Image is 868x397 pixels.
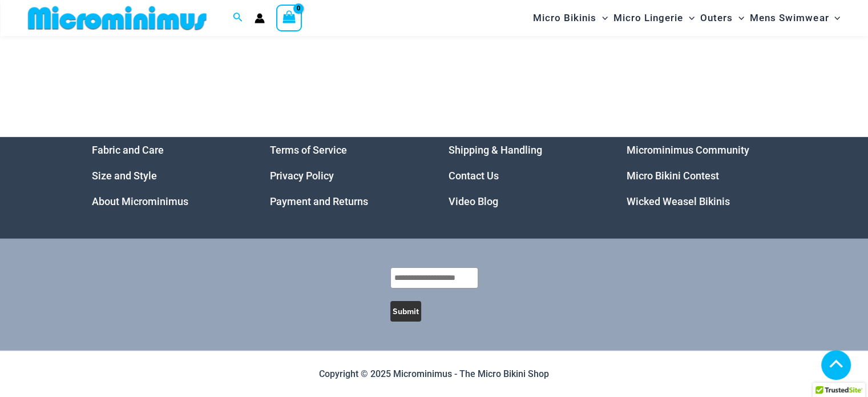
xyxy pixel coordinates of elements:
a: Account icon link [255,13,265,23]
a: Payment and Returns [270,195,368,207]
span: Menu Toggle [683,3,695,33]
a: Micro LingerieMenu ToggleMenu Toggle [611,3,697,33]
span: Menu Toggle [829,3,840,33]
span: Menu Toggle [596,3,608,33]
span: Mens Swimwear [750,3,829,33]
a: Privacy Policy [270,170,334,182]
aside: Footer Widget 2 [270,137,420,214]
a: Search icon link [233,11,243,25]
span: Micro Bikinis [533,3,596,33]
span: Outers [700,3,733,33]
aside: Footer Widget 1 [92,137,242,214]
img: MM SHOP LOGO FLAT [23,5,211,31]
span: Menu Toggle [733,3,744,33]
nav: Menu [449,137,599,214]
a: Microminimus Community [627,144,749,156]
a: About Microminimus [92,195,188,207]
p: Copyright © 2025 Microminimus - The Micro Bikini Shop [92,366,777,383]
aside: Footer Widget 4 [627,137,777,214]
a: Micro Bikini Contest [627,170,719,182]
button: Submit [390,301,421,322]
a: Terms of Service [270,144,347,156]
a: Video Blog [449,195,498,207]
a: OutersMenu ToggleMenu Toggle [697,3,747,33]
a: View Shopping Cart, empty [276,5,302,31]
nav: Menu [627,137,777,214]
a: Size and Style [92,170,157,182]
a: Contact Us [449,170,499,182]
a: Shipping & Handling [449,144,542,156]
span: Micro Lingerie [613,3,683,33]
nav: Menu [270,137,420,214]
aside: Footer Widget 3 [449,137,599,214]
a: Wicked Weasel Bikinis [627,195,730,207]
nav: Site Navigation [528,2,845,34]
a: Micro BikinisMenu ToggleMenu Toggle [530,3,611,33]
nav: Menu [92,137,242,214]
a: Fabric and Care [92,144,164,156]
a: Mens SwimwearMenu ToggleMenu Toggle [747,3,843,33]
